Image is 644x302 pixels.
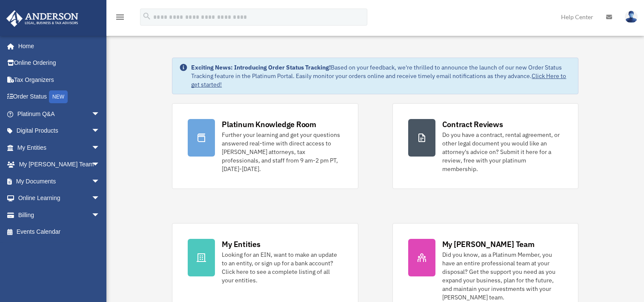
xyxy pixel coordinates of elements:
span: arrow_drop_down [92,105,109,123]
a: Click Here to get started! [191,72,566,88]
div: Platinum Knowledge Room [222,119,316,130]
a: My Documentsarrow_drop_down [6,173,113,190]
a: Order StatusNEW [6,88,113,106]
span: arrow_drop_down [92,139,109,157]
div: Further your learning and get your questions answered real-time with direct access to [PERSON_NAM... [222,131,342,173]
i: menu [115,12,125,22]
a: Contract Reviews Do you have a contract, rental agreement, or other legal document you would like... [392,103,578,189]
div: Do you have a contract, rental agreement, or other legal document you would like an attorney's ad... [442,131,563,173]
div: Looking for an EIN, want to make an update to an entity, or sign up for a bank account? Click her... [222,250,342,285]
span: arrow_drop_down [92,156,109,174]
span: arrow_drop_down [92,173,109,190]
div: NEW [49,90,68,103]
span: arrow_drop_down [92,122,109,140]
a: Platinum Q&Aarrow_drop_down [6,105,113,122]
a: Billingarrow_drop_down [6,206,113,224]
img: Anderson Advisors Platinum Portal [4,10,81,27]
div: Based on your feedback, we're thrilled to announce the launch of our new Order Status Tracking fe... [191,63,571,89]
a: Online Ordering [6,55,113,72]
a: My [PERSON_NAME] Teamarrow_drop_down [6,156,113,173]
a: My Entitiesarrow_drop_down [6,139,113,156]
div: My [PERSON_NAME] Team [442,239,535,250]
a: Platinum Knowledge Room Further your learning and get your questions answered real-time with dire... [172,103,358,189]
div: Contract Reviews [442,119,503,130]
span: arrow_drop_down [92,190,109,207]
a: Events Calendar [6,224,113,241]
a: menu [115,15,125,22]
a: Tax Organizers [6,71,113,88]
div: My Entities [222,239,260,250]
strong: Exciting News: Introducing Order Status Tracking! [191,64,331,71]
a: Online Learningarrow_drop_down [6,190,113,207]
img: User Pic [625,11,638,23]
span: arrow_drop_down [92,206,109,224]
a: Home [6,38,109,55]
i: search [142,12,152,21]
div: Did you know, as a Platinum Member, you have an entire professional team at your disposal? Get th... [442,250,563,302]
a: Digital Productsarrow_drop_down [6,122,113,139]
